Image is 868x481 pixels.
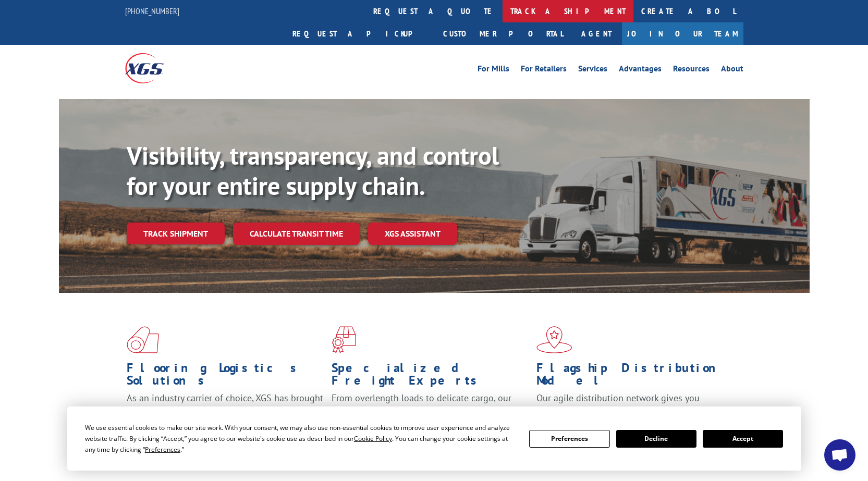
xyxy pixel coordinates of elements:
[127,326,159,353] img: xgs-icon-total-supply-chain-intelligence-red
[478,65,509,76] a: For Mills
[521,65,567,76] a: For Retailers
[721,65,743,76] a: About
[233,223,360,245] a: Calculate transit time
[125,6,179,16] a: [PHONE_NUMBER]
[285,22,435,45] a: Request a pickup
[332,392,529,438] p: From overlength loads to delicate cargo, our experienced staff knows the best way to move your fr...
[127,362,324,392] h1: Flooring Logistics Solutions
[127,392,323,429] span: As an industry carrier of choice, XGS has brought innovation and dedication to flooring logistics...
[571,22,622,45] a: Agent
[536,392,728,416] span: Our agile distribution network gives you nationwide inventory management on demand.
[368,223,457,245] a: XGS ASSISTANT
[332,362,529,392] h1: Specialized Freight Experts
[85,422,517,455] div: We use essential cookies to make our site work. With your consent, we may also use non-essential ...
[536,326,572,353] img: xgs-icon-flagship-distribution-model-red
[619,65,662,76] a: Advantages
[354,434,392,443] span: Cookie Policy
[67,406,801,471] div: Cookie Consent Prompt
[435,22,571,45] a: Customer Portal
[673,65,710,76] a: Resources
[578,65,607,76] a: Services
[127,139,499,202] b: Visibility, transparency, and control for your entire supply chain.
[529,430,609,448] button: Preferences
[622,22,743,45] a: Join Our Team
[824,439,855,471] div: Open chat
[616,430,696,448] button: Decline
[127,223,225,244] a: Track shipment
[536,362,733,392] h1: Flagship Distribution Model
[332,326,356,353] img: xgs-icon-focused-on-flooring-red
[703,430,783,448] button: Accept
[145,445,180,454] span: Preferences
